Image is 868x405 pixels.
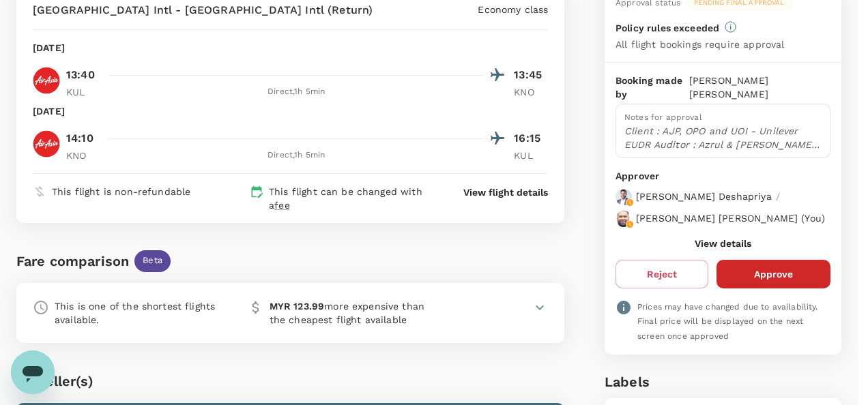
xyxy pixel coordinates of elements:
[624,112,702,122] span: Notes for approval
[269,185,439,212] p: This flight can be changed with a
[33,104,65,118] p: [DATE]
[636,190,772,203] p: [PERSON_NAME] Deshapriya
[463,185,548,199] p: View flight details
[637,302,818,342] span: Prices may have changed due to availability. Final price will be displayed on the next screen onc...
[605,371,841,393] h6: Labels
[695,238,751,249] button: View details
[11,350,55,394] iframe: Button to launch messaging window
[616,260,708,288] button: Reject
[514,130,548,147] p: 16:15
[616,37,784,51] p: All flight bookings require approval
[66,149,100,162] p: KNO
[478,3,548,16] p: Economy class
[33,67,60,94] img: AK
[33,41,65,55] p: [DATE]
[270,301,325,312] b: MYR 123.99
[616,169,830,183] p: Approver
[776,190,780,203] p: /
[514,67,548,83] p: 13:45
[689,74,830,101] p: [PERSON_NAME] [PERSON_NAME]
[616,211,632,227] img: avatar-67b4218f54620.jpeg
[55,299,226,327] p: This is one of the shortest flights available.
[270,299,441,327] p: more expensive than the cheapest flight available
[616,74,689,101] p: Booking made by
[616,189,632,205] img: avatar-67a5bcb800f47.png
[52,185,190,198] p: This flight is non-refundable
[33,2,373,18] p: [GEOGRAPHIC_DATA] Intl - [GEOGRAPHIC_DATA] Intl (Return)
[108,149,484,162] div: Direct , 1h 5min
[66,130,93,147] p: 14:10
[636,211,825,225] p: [PERSON_NAME] [PERSON_NAME] ( You )
[108,85,484,99] div: Direct , 1h 5min
[624,124,822,151] p: Client : AJP, OPO and UOI - Unilever EUDR Auditor : Azrul & [PERSON_NAME] Date : [DATE] & [DATE] ...
[514,85,548,99] p: KNO
[616,21,719,35] p: Policy rules exceeded
[717,260,830,288] button: Approve
[274,200,289,211] span: fee
[16,250,129,272] div: Fare comparison
[66,67,95,83] p: 13:40
[134,254,171,267] span: Beta
[514,149,548,162] p: KUL
[33,130,60,157] img: AK
[16,370,564,392] div: Traveller(s)
[66,85,100,99] p: KUL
